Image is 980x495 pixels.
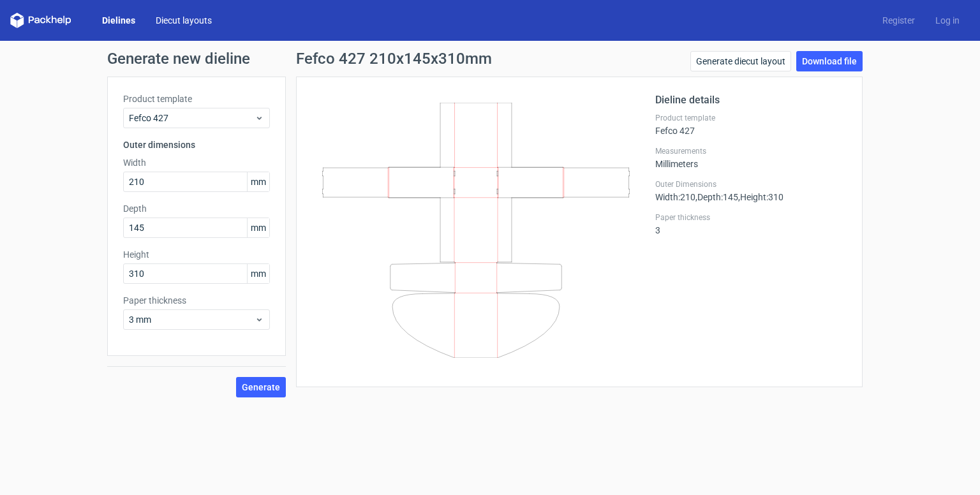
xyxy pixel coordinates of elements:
[247,218,269,237] span: mm
[123,248,270,261] label: Height
[655,192,695,202] span: Width : 210
[247,172,269,191] span: mm
[145,14,222,27] a: Diecut layouts
[247,264,269,283] span: mm
[129,112,255,124] span: Fefco 427
[738,192,783,202] span: , Height : 310
[655,92,847,108] h2: Dieline details
[123,294,270,307] label: Paper thickness
[242,383,280,392] span: Generate
[123,92,270,105] label: Product template
[655,113,847,123] label: Product template
[129,313,255,326] span: 3 mm
[123,202,270,215] label: Depth
[872,14,925,27] a: Register
[123,156,270,169] label: Width
[92,14,145,27] a: Dielines
[796,51,863,71] a: Download file
[655,146,847,156] label: Measurements
[655,113,847,136] div: Fefco 427
[695,192,738,202] span: , Depth : 145
[107,51,873,66] h1: Generate new dieline
[296,51,492,66] h1: Fefco 427 210x145x310mm
[655,146,847,169] div: Millimeters
[655,212,847,235] div: 3
[655,212,847,223] label: Paper thickness
[925,14,970,27] a: Log in
[690,51,791,71] a: Generate diecut layout
[123,138,270,151] h3: Outer dimensions
[655,179,847,189] label: Outer Dimensions
[236,377,286,397] button: Generate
